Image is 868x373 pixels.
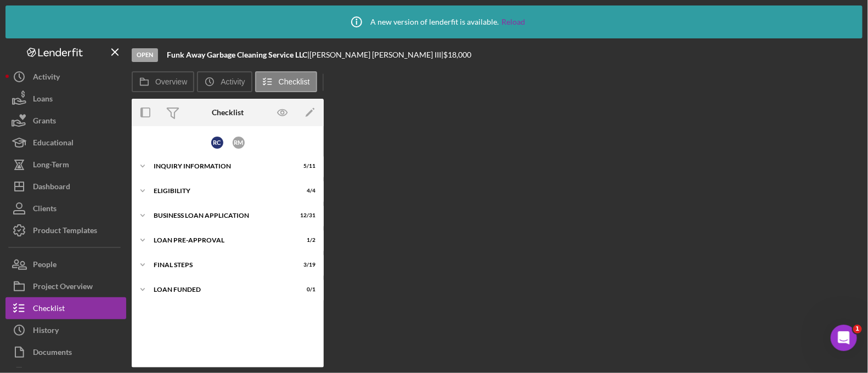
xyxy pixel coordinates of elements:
[33,319,59,344] div: History
[443,50,471,59] span: $18,000
[33,176,70,200] div: Dashboard
[33,297,65,322] div: Checklist
[5,253,126,275] button: People
[154,286,288,293] div: LOAN FUNDED
[831,325,857,351] iframe: Intercom live chat
[33,197,57,222] div: Clients
[197,71,252,92] button: Activity
[154,163,288,169] div: INQUIRY INFORMATION
[5,132,126,154] button: Educational
[132,48,158,62] div: Open
[33,275,93,300] div: Project Overview
[296,188,315,194] div: 4 / 4
[33,154,69,178] div: Long-Term
[154,262,288,268] div: FINAL STEPS
[155,77,187,86] label: Overview
[853,325,862,334] span: 1
[233,137,245,149] div: R M
[296,212,315,219] div: 12 / 31
[5,275,126,297] button: Project Overview
[255,71,317,92] button: Checklist
[33,132,74,156] div: Educational
[5,110,126,132] button: Grants
[5,88,126,110] button: Loans
[33,219,97,244] div: Product Templates
[33,66,60,91] div: Activity
[211,137,223,149] div: R C
[5,341,126,363] button: Documents
[296,286,315,293] div: 0 / 1
[212,108,244,117] div: Checklist
[167,50,307,59] b: Funk Away Garbage Cleaning Service LLC
[343,8,525,36] div: A new version of lenderfit is available.
[154,188,288,194] div: ELIGIBILITY
[33,88,53,112] div: Loans
[154,212,288,219] div: BUSINESS LOAN APPLICATION
[5,66,126,88] button: Activity
[221,77,245,86] label: Activity
[296,262,315,268] div: 3 / 19
[501,18,525,26] a: Reload
[309,50,443,59] div: [PERSON_NAME] [PERSON_NAME] III |
[5,154,126,176] button: Long-Term
[5,319,126,341] button: History
[5,176,126,197] button: Dashboard
[167,50,309,59] div: |
[296,237,315,244] div: 1 / 2
[33,253,57,278] div: People
[5,219,126,241] button: Product Templates
[33,110,56,134] div: Grants
[279,77,310,86] label: Checklist
[154,237,288,244] div: LOAN PRE-APPROVAL
[5,197,126,219] button: Clients
[33,341,72,366] div: Documents
[132,71,194,92] button: Overview
[296,163,315,169] div: 5 / 11
[5,297,126,319] button: Checklist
